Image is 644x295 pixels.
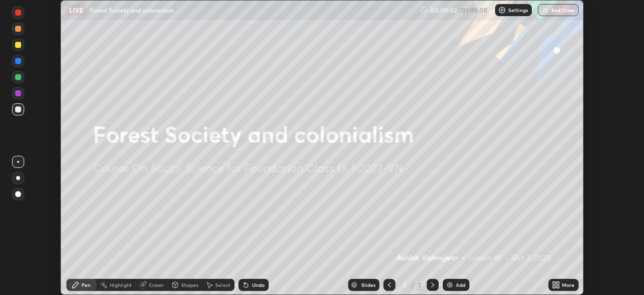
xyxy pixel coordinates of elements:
[446,281,454,289] img: add-slide-button
[90,6,174,14] p: Forest Society and colonialism
[82,282,91,287] div: Pen
[508,8,528,13] p: Settings
[110,282,132,287] div: Highlight
[538,4,579,16] button: End Class
[69,6,83,14] p: LIVE
[498,6,506,14] img: class-settings-icons
[541,6,549,14] img: end-class-cross
[252,282,265,287] div: Undo
[456,282,465,287] div: Add
[361,282,375,287] div: Slides
[562,282,575,287] div: More
[412,282,415,288] div: /
[417,280,423,289] div: 2
[181,282,198,287] div: Shapes
[149,282,164,287] div: Eraser
[399,282,410,288] div: 2
[215,282,230,287] div: Select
